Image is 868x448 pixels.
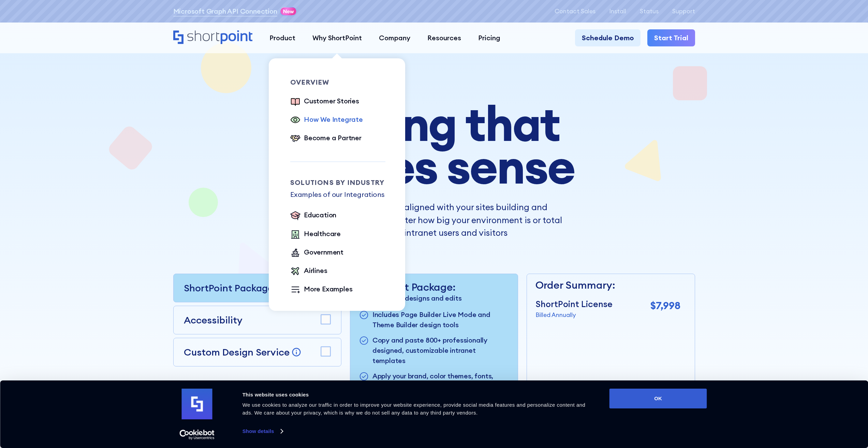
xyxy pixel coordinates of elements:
[167,430,227,440] a: Usercentrics Cookiebot - opens in a new window
[370,29,419,46] a: Company
[182,389,212,419] img: logo
[478,33,500,43] div: Pricing
[290,210,336,221] a: Education
[304,114,363,125] div: How We Integrate
[575,29,641,46] a: Schedule Demo
[290,79,385,86] div: Overview
[290,179,385,186] div: Solutions by Industry
[173,6,277,16] a: Microsoft Graph API Connection
[372,309,509,330] p: Includes Page Builder Live Mode and Theme Builder design tools
[290,284,352,295] a: More Examples
[379,33,410,43] div: Company
[672,8,695,15] a: Support
[304,133,362,143] div: Become a Partner
[745,369,868,448] iframe: Chat Widget
[535,277,680,293] p: Order Summary:
[184,346,290,358] p: Custom Design Service
[609,8,626,15] a: Install
[290,114,363,126] a: How We Integrate
[242,391,594,399] div: This website uses cookies
[647,29,695,46] a: Start Trial
[470,29,509,46] a: Pricing
[242,402,586,416] span: We use cookies to analyze our traffic in order to improve your website experience, provide social...
[304,284,352,294] div: More Examples
[290,96,359,107] a: Customer Stories
[184,313,242,327] p: Accessibility
[173,30,253,45] a: Home
[312,33,362,43] div: Why ShortPoint
[184,281,273,295] p: ShortPoint Package
[290,189,385,200] p: Examples of our Integrations
[372,293,462,304] p: Unlimited designs and edits
[372,335,509,366] p: Copy and paste 800+ professionally designed, customizable intranet templates
[555,8,595,15] a: Contact Sales
[304,96,359,106] div: Customer Stories
[242,426,283,436] a: Show details
[427,33,461,43] div: Resources
[290,133,362,144] a: Become a Partner
[650,298,680,313] p: $7,998
[609,389,707,408] button: OK
[290,265,327,277] a: Airlines
[535,310,613,319] p: Billed Annually
[290,229,341,240] a: Healthcare
[290,247,343,259] a: Government
[304,210,336,220] div: Education
[640,8,659,15] a: Status
[372,371,509,391] p: Apply your brand, color themes, fonts, navigation and more
[269,33,295,43] div: Product
[304,229,341,239] div: Healthcare
[419,29,470,46] a: Resources
[306,201,562,240] p: ShortPoint pricing is aligned with your sites building and designing needs, no matter how big you...
[261,29,304,46] a: Product
[242,102,626,187] h1: Pricing that makes sense
[535,298,613,311] p: ShortPoint License
[359,281,509,293] p: ShortPoint Package:
[304,265,327,276] div: Airlines
[304,29,370,46] a: Why ShortPoint
[304,247,343,257] div: Government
